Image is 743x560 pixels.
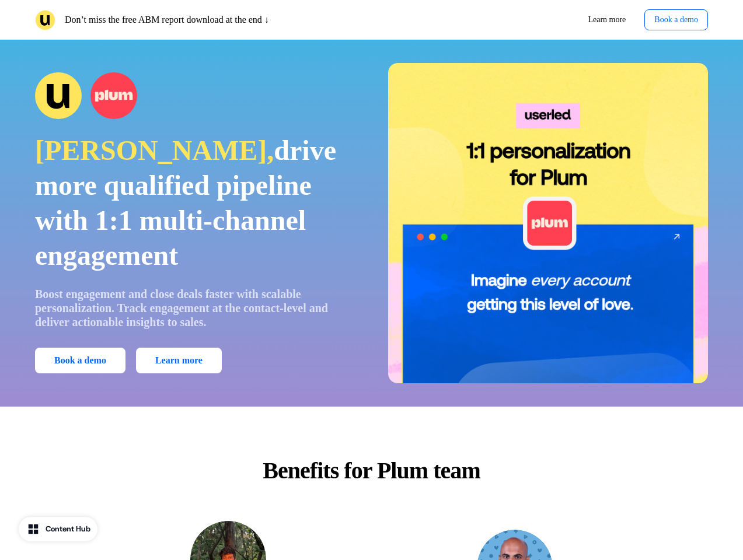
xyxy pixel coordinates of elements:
span: [PERSON_NAME], [35,135,274,166]
p: Don’t miss the free ABM report download at the end ↓ [65,13,269,27]
button: Book a demo [35,348,125,373]
a: Learn more [136,348,222,373]
button: Book a demo [644,9,708,30]
div: Content Hub [46,523,90,535]
p: drive more qualified pipeline with 1:1 multi-channel engagement [35,133,355,273]
p: Boost engagement and close deals faster with scalable personalization. Track engagement at the co... [35,287,355,329]
a: Learn more [578,9,635,30]
button: Content Hub [19,517,97,541]
p: Benefits for Plum team [211,453,532,488]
